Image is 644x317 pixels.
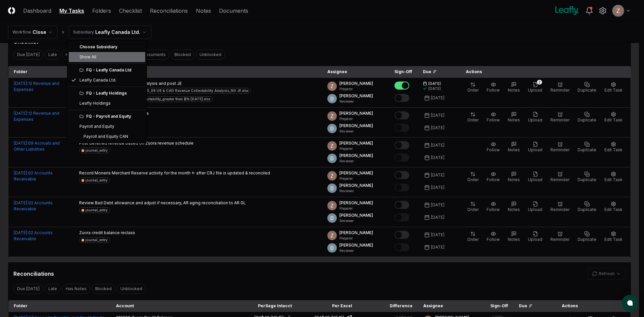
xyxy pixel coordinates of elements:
[79,134,128,140] div: Payroll and Equity CAN
[69,42,145,52] div: Choose Subsidiary
[79,67,143,73] div: FQ - Leafly Canada Ltd
[79,113,143,119] div: FQ - Payroll and Equity
[79,54,96,60] span: Show All
[79,90,143,96] div: FQ - Leafly Holdings
[79,123,114,129] div: Payroll and Equity
[79,100,111,106] div: Leafly Holdings
[79,77,116,83] div: Leafly Canada Ltd.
